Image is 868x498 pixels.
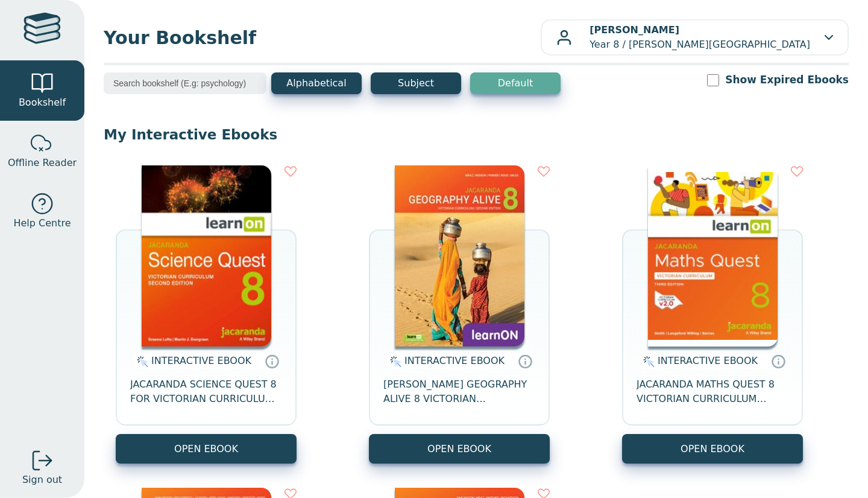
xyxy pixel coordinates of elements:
[640,354,655,369] img: interactive.svg
[637,377,788,406] span: JACARANDA MATHS QUEST 8 VICTORIAN CURRICULUM LEARNON EBOOK 3E
[590,24,679,36] b: [PERSON_NAME]
[133,354,148,369] img: interactive.svg
[725,72,849,88] label: Show Expired Ebooks
[142,165,271,346] img: fffb2005-5288-ea11-a992-0272d098c78b.png
[622,434,803,464] button: OPEN EBOOK
[658,355,758,366] span: INTERACTIVE EBOOK
[130,377,282,406] span: JACARANDA SCIENCE QUEST 8 FOR VICTORIAN CURRICULUM LEARNON 2E EBOOK
[265,354,279,368] a: Interactive eBooks are accessed online via the publisher’s portal. They contain interactive resou...
[771,354,785,368] a: Interactive eBooks are accessed online via the publisher’s portal. They contain interactive resou...
[386,354,401,369] img: interactive.svg
[395,165,524,346] img: 5407fe0c-7f91-e911-a97e-0272d098c78b.jpg
[648,165,778,346] img: c004558a-e884-43ec-b87a-da9408141e80.jpg
[8,156,77,170] span: Offline Reader
[116,434,297,464] button: OPEN EBOOK
[151,355,251,366] span: INTERACTIVE EBOOK
[13,216,71,231] span: Help Centre
[383,377,535,406] span: [PERSON_NAME] GEOGRAPHY ALIVE 8 VICTORIAN CURRICULUM LEARNON EBOOK 2E
[104,72,266,94] input: Search bookshelf (E.g: psychology)
[371,72,461,94] button: Subject
[369,434,550,464] button: OPEN EBOOK
[22,473,62,487] span: Sign out
[590,23,810,52] p: Year 8 / [PERSON_NAME][GEOGRAPHIC_DATA]
[104,126,849,144] p: My Interactive Ebooks
[104,24,541,51] span: Your Bookshelf
[518,354,532,368] a: Interactive eBooks are accessed online via the publisher’s portal. They contain interactive resou...
[271,72,362,94] button: Alphabetical
[541,19,849,56] button: [PERSON_NAME]Year 8 / [PERSON_NAME][GEOGRAPHIC_DATA]
[404,355,505,366] span: INTERACTIVE EBOOK
[470,72,561,94] button: Default
[19,95,66,110] span: Bookshelf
